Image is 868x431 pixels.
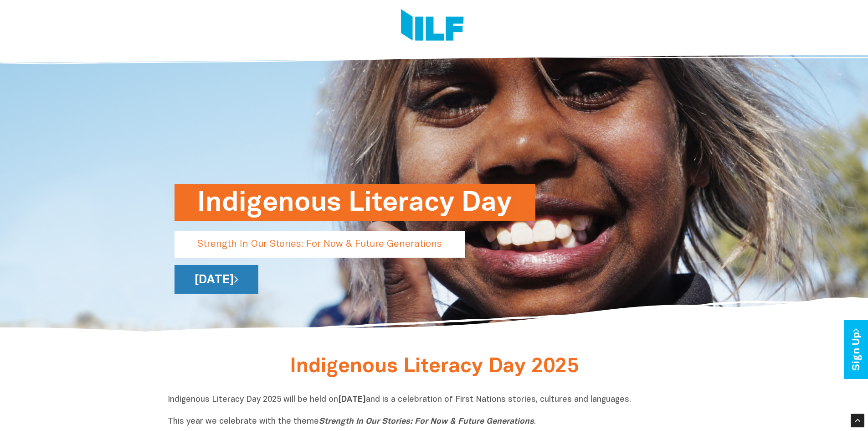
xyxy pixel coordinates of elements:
[175,265,258,294] a: [DATE]
[175,231,465,258] p: Strength In Our Stories: For Now & Future Generations
[290,358,579,376] span: Indigenous Literacy Day 2025
[197,184,513,221] h1: Indigenous Literacy Day
[401,9,464,43] img: Logo
[319,418,534,426] i: Strength In Our Stories: For Now & Future Generations
[338,396,366,404] b: [DATE]
[851,414,864,427] div: Scroll Back to Top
